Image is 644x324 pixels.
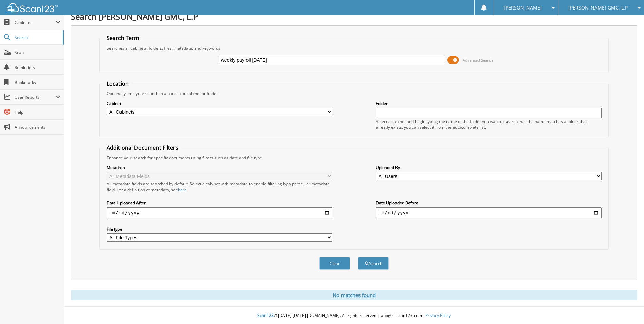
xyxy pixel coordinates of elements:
[103,34,143,42] legend: Search Term
[107,200,332,206] label: Date Uploaded After
[425,312,451,318] a: Privacy Policy
[15,50,60,55] span: Scan
[257,312,274,318] span: Scan123
[107,165,332,170] label: Metadata
[15,109,60,115] span: Help
[15,79,60,85] span: Bookmarks
[103,91,605,96] div: Optionally limit your search to a particular cabinet or folder
[64,307,644,324] div: © [DATE]-[DATE] [DOMAIN_NAME]. All rights reserved | appg01-scan123-com |
[71,290,637,300] div: No matches found
[15,65,60,70] span: Reminders
[376,165,602,170] label: Uploaded By
[103,155,605,161] div: Enhance your search for specific documents using filters such as date and file type.
[7,3,58,12] img: scan123-logo-white.svg
[610,291,644,324] iframe: Chat Widget
[103,45,605,51] div: Searches all cabinets, folders, files, metadata, and keywords
[504,6,542,10] span: [PERSON_NAME]
[178,187,187,193] a: here
[107,181,332,193] div: All metadata fields are searched by default. Select a cabinet with metadata to enable filtering b...
[376,200,602,206] label: Date Uploaded Before
[376,101,602,106] label: Folder
[107,101,332,106] label: Cabinet
[358,257,389,270] button: Search
[71,11,637,22] h1: Search [PERSON_NAME] GMC, L.P
[15,94,56,100] span: User Reports
[107,226,332,232] label: File type
[319,257,350,270] button: Clear
[568,6,628,10] span: [PERSON_NAME] GMC, L.P
[103,144,182,151] legend: Additional Document Filters
[103,80,132,87] legend: Location
[15,35,59,40] span: Search
[376,207,602,218] input: end
[376,119,602,130] div: Select a cabinet and begin typing the name of the folder you want to search in. If the name match...
[15,20,56,25] span: Cabinets
[463,58,493,63] span: Advanced Search
[107,207,332,218] input: start
[15,124,60,130] span: Announcements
